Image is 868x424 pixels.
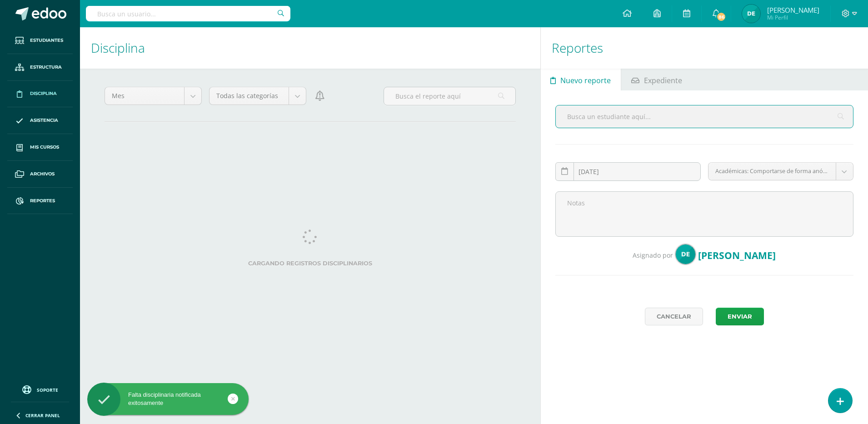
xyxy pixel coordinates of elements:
[87,391,249,407] div: Falta disciplinaria notificada exitosamente
[633,251,673,259] span: Asignado por
[30,197,55,205] span: Reportes
[621,69,692,90] a: Expediente
[767,5,819,15] span: [PERSON_NAME]
[767,14,819,21] span: Mi Perfil
[7,134,73,161] a: Mis cursos
[7,27,73,54] a: Estudiantes
[716,308,764,325] button: Enviar
[560,70,611,91] span: Nuevo reporte
[541,69,621,90] a: Nuevo reporte
[7,161,73,188] a: Archivos
[11,383,69,395] a: Soporte
[552,27,857,69] h1: Reportes
[7,81,73,108] a: Disciplina
[105,87,201,105] a: Mes
[30,90,57,97] span: Disciplina
[118,260,502,267] label: Cargando registros disciplinarios
[644,70,682,91] span: Expediente
[645,308,703,325] a: Cancelar
[708,163,853,180] a: Académicas: Comportarse de forma anómala en pruebas o exámenes.
[30,144,59,151] span: Mis cursos
[556,163,700,180] input: Fecha de ocurrencia
[86,6,290,21] input: Busca un usuario...
[715,163,829,180] span: Académicas: Comportarse de forma anómala en pruebas o exámenes.
[210,87,306,105] a: Todas las categorías
[7,54,73,81] a: Estructura
[7,188,73,214] a: Reportes
[742,5,760,23] img: 5b2783ad3a22ae473dcaf132f569719c.png
[37,387,58,393] span: Soporte
[112,87,177,105] span: Mes
[7,107,73,134] a: Asistencia
[216,87,282,105] span: Todas las categorías
[698,249,776,262] span: [PERSON_NAME]
[716,12,726,22] span: 86
[25,412,60,419] span: Cerrar panel
[675,244,696,264] img: 5b2783ad3a22ae473dcaf132f569719c.png
[30,117,58,124] span: Asistencia
[30,64,62,71] span: Estructura
[556,105,853,128] input: Busca un estudiante aquí...
[91,27,529,69] h1: Disciplina
[384,87,515,105] input: Busca el reporte aquí
[30,37,63,44] span: Estudiantes
[30,170,55,178] span: Archivos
